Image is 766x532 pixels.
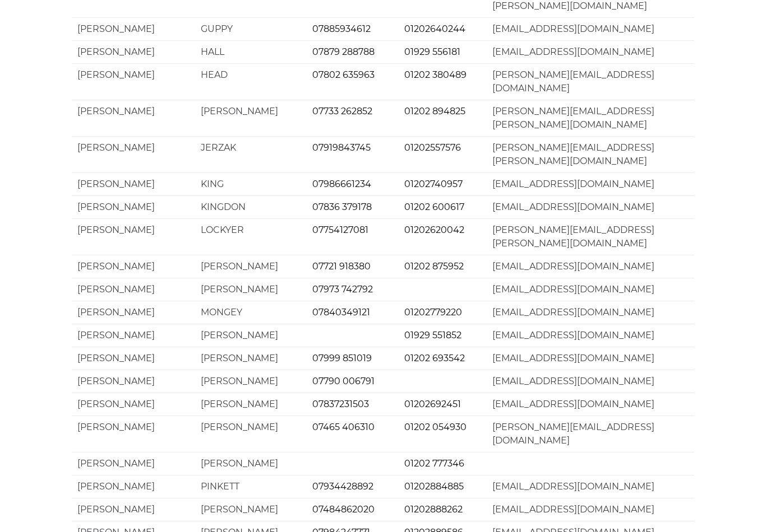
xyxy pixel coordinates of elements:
td: HEAD [195,63,306,100]
a: 07837231503 [312,399,369,409]
td: [PERSON_NAME] [72,416,195,452]
td: [PERSON_NAME] [195,324,306,347]
td: [PERSON_NAME] [72,475,195,498]
td: [PERSON_NAME] [72,172,195,195]
a: 01202 054930 [404,422,467,432]
a: 07836 379178 [312,202,372,212]
a: 01202 894825 [404,106,465,116]
td: KINGDON [195,195,306,218]
a: 07885934612 [312,24,371,34]
td: [PERSON_NAME] [195,393,306,416]
td: [PERSON_NAME] [72,136,195,172]
a: 01929 551852 [404,330,462,340]
td: [PERSON_NAME] [72,17,195,40]
a: 01929 556181 [404,46,460,57]
a: 07754127081 [312,225,368,235]
td: [PERSON_NAME] [195,278,306,301]
td: [PERSON_NAME] [72,324,195,347]
td: [EMAIL_ADDRESS][DOMAIN_NAME] [487,172,694,195]
td: [PERSON_NAME][EMAIL_ADDRESS][PERSON_NAME][DOMAIN_NAME] [487,218,694,255]
a: 01202 777346 [404,458,464,469]
a: 07790 006791 [312,376,375,386]
td: [PERSON_NAME] [195,255,306,278]
td: [PERSON_NAME] [195,370,306,393]
a: 01202779220 [404,307,462,318]
a: 07802 635963 [312,69,375,80]
td: MONGEY [195,301,306,324]
td: JERZAK [195,136,306,172]
td: [PERSON_NAME] [72,452,195,475]
td: LOCKYER [195,218,306,255]
a: 01202 380489 [404,69,467,80]
td: [PERSON_NAME] [195,452,306,475]
a: 07999 851019 [312,353,372,363]
td: [PERSON_NAME] [72,301,195,324]
td: [EMAIL_ADDRESS][DOMAIN_NAME] [487,195,694,218]
td: [EMAIL_ADDRESS][DOMAIN_NAME] [487,475,694,498]
a: 07879 288788 [312,46,375,57]
a: 01202 875952 [404,261,464,272]
td: [PERSON_NAME] [195,100,306,136]
td: GUPPY [195,17,306,40]
td: [EMAIL_ADDRESS][DOMAIN_NAME] [487,498,694,521]
td: [PERSON_NAME] [72,278,195,301]
td: [EMAIL_ADDRESS][DOMAIN_NAME] [487,17,694,40]
a: 07840349121 [312,307,370,318]
a: 07721 918380 [312,261,371,272]
td: HALL [195,40,306,63]
a: 07934428892 [312,481,373,492]
td: [PERSON_NAME] [195,347,306,370]
a: 01202692451 [404,399,461,409]
td: [EMAIL_ADDRESS][DOMAIN_NAME] [487,278,694,301]
td: KING [195,172,306,195]
td: [PERSON_NAME] [72,255,195,278]
td: [PERSON_NAME] [72,63,195,100]
a: 07733 262852 [312,106,372,116]
a: 01202640244 [404,24,465,34]
a: 01202 693542 [404,353,465,363]
td: [PERSON_NAME] [195,498,306,521]
a: 07465 406310 [312,422,375,432]
td: [PERSON_NAME] [72,370,195,393]
a: 01202620042 [404,225,464,235]
td: PINKETT [195,475,306,498]
td: [PERSON_NAME] [195,416,306,452]
td: [EMAIL_ADDRESS][DOMAIN_NAME] [487,347,694,370]
a: 07484862020 [312,504,375,515]
a: 01202884885 [404,481,464,492]
td: [PERSON_NAME] [72,218,195,255]
a: 01202740957 [404,179,463,189]
td: [PERSON_NAME] [72,195,195,218]
td: [PERSON_NAME][EMAIL_ADDRESS][PERSON_NAME][DOMAIN_NAME] [487,136,694,172]
td: [EMAIL_ADDRESS][DOMAIN_NAME] [487,370,694,393]
td: [EMAIL_ADDRESS][DOMAIN_NAME] [487,393,694,416]
a: 07973 742792 [312,284,373,295]
a: 01202888262 [404,504,463,515]
td: [EMAIL_ADDRESS][DOMAIN_NAME] [487,40,694,63]
a: 07986661234 [312,179,371,189]
td: [EMAIL_ADDRESS][DOMAIN_NAME] [487,301,694,324]
a: 07919843745 [312,142,371,153]
td: [PERSON_NAME] [72,100,195,136]
a: 01202557576 [404,142,461,153]
a: 01202 600617 [404,202,464,212]
td: [PERSON_NAME] [72,40,195,63]
td: [PERSON_NAME][EMAIL_ADDRESS][PERSON_NAME][DOMAIN_NAME] [487,100,694,136]
td: [PERSON_NAME] [72,498,195,521]
td: [PERSON_NAME] [72,347,195,370]
td: [EMAIL_ADDRESS][DOMAIN_NAME] [487,255,694,278]
td: [EMAIL_ADDRESS][DOMAIN_NAME] [487,324,694,347]
td: [PERSON_NAME][EMAIL_ADDRESS][DOMAIN_NAME] [487,63,694,100]
td: [PERSON_NAME][EMAIL_ADDRESS][DOMAIN_NAME] [487,416,694,452]
td: [PERSON_NAME] [72,393,195,416]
